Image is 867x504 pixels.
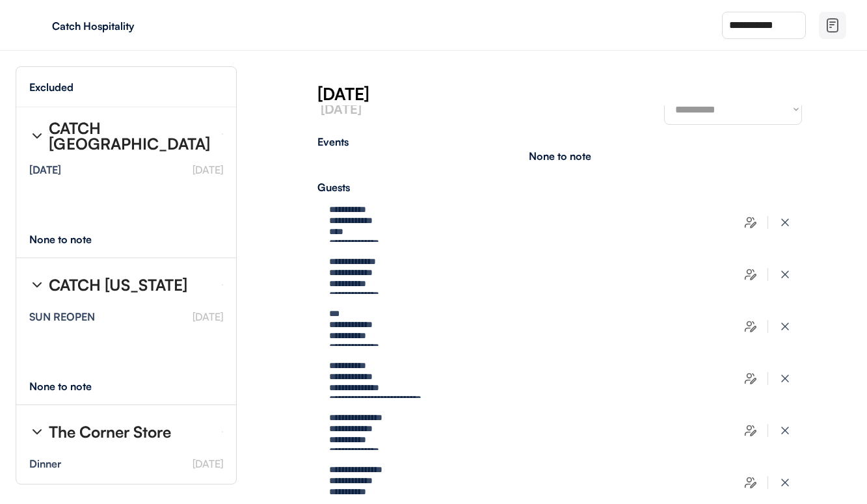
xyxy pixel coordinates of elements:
[29,312,95,322] div: SUN REOPEN
[317,137,802,147] div: Events
[49,277,187,293] div: CATCH [US_STATE]
[744,424,757,437] img: users-edit.svg
[779,320,792,333] img: x-close%20%283%29.svg
[29,234,116,245] div: None to note
[49,120,211,152] div: CATCH [GEOGRAPHIC_DATA]
[779,268,792,281] img: x-close%20%283%29.svg
[744,216,757,229] img: users-edit.svg
[744,320,757,333] img: users-edit.svg
[529,151,591,161] div: None to note
[52,21,216,31] div: Catch Hospitality
[29,424,45,440] img: chevron-right%20%281%29.svg
[26,15,47,36] img: yH5BAEAAAAALAAAAAABAAEAAAIBRAA7
[825,18,840,33] img: file-02.svg
[49,424,171,440] div: The Corner Store
[779,424,792,437] img: x-close%20%283%29.svg
[29,458,61,469] div: Dinner
[29,277,45,293] img: chevron-right%20%281%29.svg
[193,310,223,323] font: [DATE]
[29,82,73,92] div: Excluded
[193,457,223,470] font: [DATE]
[744,268,757,281] img: users-edit.svg
[744,372,757,385] img: users-edit.svg
[321,101,362,117] font: [DATE]
[29,483,100,494] strong: [PERSON_NAME]
[317,182,802,192] div: Guests
[779,216,792,229] img: x-close%20%283%29.svg
[29,128,45,144] img: chevron-right%20%281%29.svg
[779,476,792,489] img: x-close%20%283%29.svg
[317,82,867,105] div: [DATE]
[779,372,792,385] img: x-close%20%283%29.svg
[29,381,116,391] div: None to note
[193,163,223,176] font: [DATE]
[29,165,61,175] div: [DATE]
[744,476,757,489] img: users-edit.svg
